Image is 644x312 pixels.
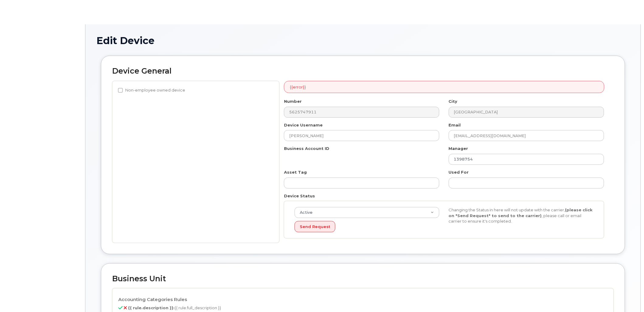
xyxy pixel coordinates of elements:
label: Non-employee owned device [118,87,185,94]
button: Send Request [295,221,335,232]
label: City [449,99,458,104]
b: {{ rule.description }}: [128,305,175,310]
div: Changing the Status in here will not update with the carrier, , please call or email carrier to e... [444,207,598,224]
label: Used For [449,169,469,175]
h2: Business Unit [112,275,614,283]
input: Select manager [449,154,604,165]
label: Device Username [284,122,323,128]
p: {{ rule.full_description }} [118,305,608,311]
h4: Accounting Categories Rules [118,297,608,302]
label: Asset Tag [284,169,307,175]
h1: Edit Device [96,35,630,46]
div: {{error}} [284,81,604,93]
strong: (please click on "Send Request" to send to the carrier) [448,207,593,218]
label: Device Status [284,193,315,199]
label: Number [284,99,302,104]
label: Manager [449,146,468,151]
h2: Device General [112,67,614,75]
label: Email [449,122,461,128]
label: Business Account ID [284,146,329,151]
input: Non-employee owned device [118,88,123,93]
